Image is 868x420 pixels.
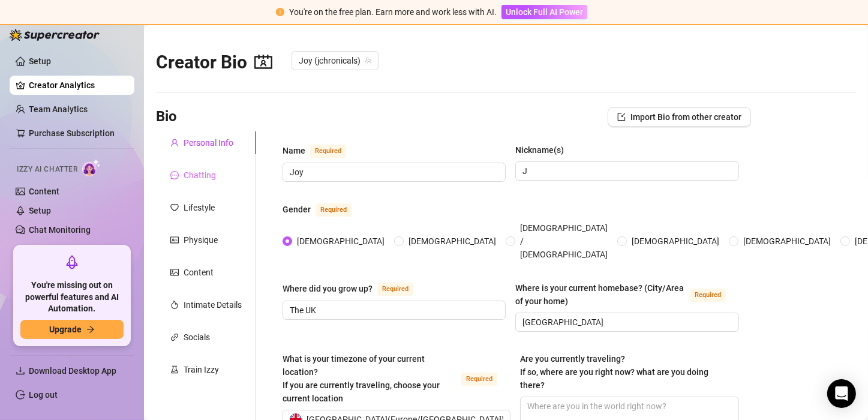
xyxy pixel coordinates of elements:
[292,235,389,248] span: [DEMOGRAPHIC_DATA]
[627,235,724,248] span: [DEMOGRAPHIC_DATA]
[29,225,91,235] a: Chat Monitoring
[20,280,124,315] span: You're missing out on powerful features and AI Automation.
[184,363,219,376] div: Train Izzy
[501,5,587,19] button: Unlock Full AI Power
[515,143,572,157] label: Nickname(s)
[65,255,79,269] span: rocket
[515,143,564,157] div: Nickname(s)
[82,159,101,176] img: AI Chatter
[520,354,708,390] span: Are you currently traveling? If so, where are you right now? what are you doing there?
[29,56,51,66] a: Setup
[156,107,177,127] h3: Bio
[289,7,497,17] span: You're on the free plan. Earn more and work less with AI.
[86,325,95,334] span: arrow-right
[184,169,216,182] div: Chatting
[184,266,214,279] div: Content
[29,366,116,376] span: Download Desktop App
[630,112,741,122] span: Import Bio from other creator
[501,7,587,17] a: Unlock Full AI Power
[283,144,305,157] div: Name
[522,164,729,178] input: Nickname(s)
[283,143,359,158] label: Name
[515,281,738,308] label: Where is your current homebase? (City/Area of your home)
[365,57,372,64] span: team
[170,139,179,147] span: user
[506,7,583,17] span: Unlock Full AI Power
[184,201,215,214] div: Lifestyle
[283,282,373,295] div: Where did you grow up?
[29,390,58,400] a: Log out
[515,281,684,308] div: Where is your current homebase? (City/Area of your home)
[170,333,179,341] span: link
[29,76,125,95] a: Creator Analytics
[17,164,77,175] span: Izzy AI Chatter
[515,221,612,261] span: [DEMOGRAPHIC_DATA] / [DEMOGRAPHIC_DATA]
[522,316,729,329] input: Where is your current homebase? (City/Area of your home)
[184,233,218,247] div: Physique
[461,373,497,386] span: Required
[184,298,242,311] div: Intimate Details
[184,331,210,344] div: Socials
[283,281,427,296] label: Where did you grow up?
[29,104,88,114] a: Team Analytics
[184,136,233,149] div: Personal Info
[283,202,365,217] label: Gender
[49,325,82,334] span: Upgrade
[29,187,59,196] a: Content
[10,29,100,41] img: logo-BBDzfeDw.svg
[20,320,124,339] button: Upgradearrow-right
[29,124,125,143] a: Purchase Subscription
[276,8,284,16] span: exclamation-circle
[283,203,311,216] div: Gender
[170,203,179,212] span: heart
[690,289,726,302] span: Required
[156,51,272,74] h2: Creator Bio
[608,107,751,127] button: Import Bio from other creator
[254,53,272,71] span: contacts
[290,166,496,179] input: Name
[377,283,413,296] span: Required
[170,236,179,244] span: idcard
[170,171,179,179] span: message
[316,203,352,217] span: Required
[290,304,496,317] input: Where did you grow up?
[310,145,346,158] span: Required
[404,235,501,248] span: [DEMOGRAPHIC_DATA]
[738,235,836,248] span: [DEMOGRAPHIC_DATA]
[827,379,856,408] div: Open Intercom Messenger
[617,113,626,121] span: import
[283,354,440,403] span: What is your timezone of your current location? If you are currently traveling, choose your curre...
[170,365,179,374] span: experiment
[29,206,51,215] a: Setup
[16,366,25,376] span: download
[170,301,179,309] span: fire
[170,268,179,277] span: picture
[299,52,371,70] span: Joy (jchronicals)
